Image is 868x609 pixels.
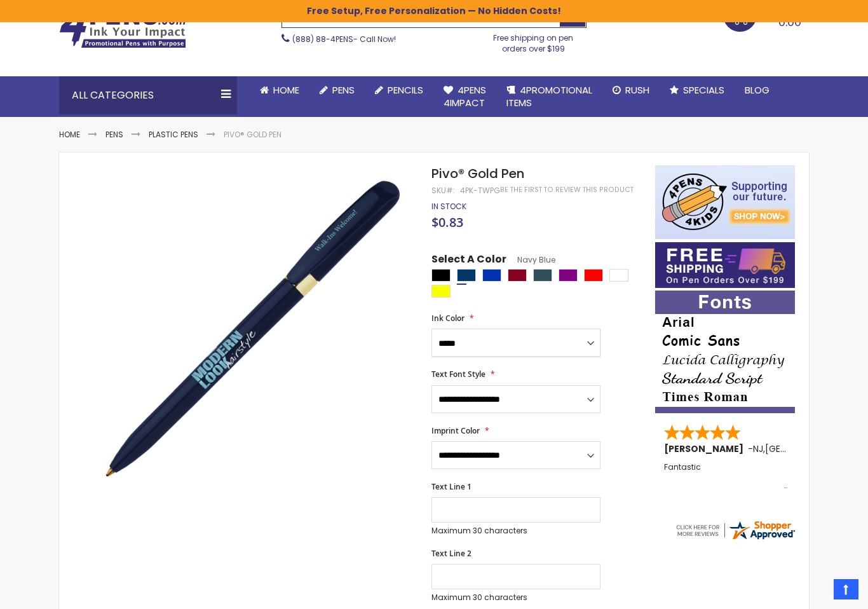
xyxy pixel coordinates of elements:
span: Ink Color [431,313,465,324]
a: Pencils [365,76,433,104]
a: 4pens.com certificate URL [674,533,796,544]
span: - , [748,442,858,455]
img: 4Pens Custom Pens and Promotional Products [59,8,186,48]
a: Pens [105,129,123,140]
span: - Call Now! [292,34,396,44]
div: Burgundy [508,269,527,282]
a: Home [59,129,80,140]
div: 4PK-TWPG [460,186,500,196]
span: Specials [683,83,724,97]
p: Maximum 30 characters [431,526,600,536]
div: Navy Blue [457,269,476,282]
span: Blog [745,83,770,97]
li: Pivo® Gold Pen [224,130,281,140]
div: Availability [431,202,466,212]
p: Maximum 30 characters [431,592,600,603]
div: Fantastic [664,463,787,490]
a: (888) 88-4PENS [292,34,353,44]
a: Blog [735,76,780,104]
img: Free shipping on orders over $199 [655,242,795,288]
img: 4pens 4 kids [655,165,795,239]
span: Pivo® Gold Pen [431,165,524,182]
strong: SKU [431,185,455,196]
span: 4Pens 4impact [444,83,486,109]
div: Blue [482,269,501,282]
a: Home [250,76,309,104]
a: Pens [309,76,365,104]
span: Home [273,83,299,97]
span: Text Line 1 [431,481,471,492]
a: Plastic Pens [149,129,198,140]
span: Text Font Style [431,369,485,380]
span: Navy Blue [506,254,555,265]
a: Specials [660,76,735,104]
span: Text Line 2 [431,548,471,559]
iframe: Google Customer Reviews [763,575,868,609]
div: Red [584,269,603,282]
img: 4pens.com widget logo [674,519,796,542]
span: Rush [625,83,649,97]
a: 4PROMOTIONALITEMS [496,76,602,118]
span: [PERSON_NAME] [664,442,748,455]
div: Black [431,269,451,282]
a: Be the first to review this product [500,185,634,195]
span: [GEOGRAPHIC_DATA] [765,442,858,455]
span: Select A Color [431,252,506,270]
span: $0.83 [431,214,463,231]
span: In stock [431,201,466,212]
div: White [609,269,628,282]
img: navy-pivo-gold-pen-twpg_1.jpg [85,164,414,494]
div: All Categories [59,76,237,114]
div: Yellow [431,285,451,298]
div: Forest Green [533,269,552,282]
a: Rush [602,76,660,104]
span: Pens [332,83,355,97]
img: font-personalization-examples [655,291,795,413]
div: Purple [559,269,578,282]
span: 4PROMOTIONAL ITEMS [506,83,592,109]
div: Free shipping on pen orders over $199 [480,28,587,53]
span: NJ [753,442,763,455]
span: Pencils [388,83,423,97]
a: 4Pens4impact [433,76,496,118]
span: Imprint Color [431,425,480,436]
